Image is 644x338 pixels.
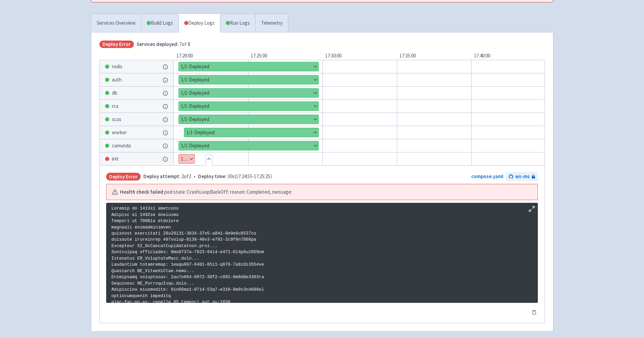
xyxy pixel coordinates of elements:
[471,52,546,60] div: 17:40:00
[248,52,323,60] div: 17:25:00
[141,14,178,32] a: Build Logs
[198,173,272,180] span: 30s ( 17:24:55 - 17:25:25 )
[112,129,127,137] span: worker
[99,41,134,48] span: Deploy Error
[323,52,397,60] div: 17:30:00
[255,14,288,32] a: Telemetry
[174,52,248,60] div: 17:20:00
[112,116,121,123] span: scas
[164,188,292,196] span: pod state: CrashLoopBackOff: reason: Completed, message:
[506,172,538,181] a: ws-ms
[112,142,131,150] span: camunda
[178,14,220,32] a: Deploy Logs
[220,14,255,32] a: Run Logs
[143,173,191,180] span: 2 of 2
[112,76,122,84] span: auth
[528,206,535,212] button: Maximize log window
[112,63,122,71] span: redis
[137,41,178,47] span: Services deployed:
[112,89,117,97] span: db
[106,173,141,180] span: Deploy Error
[198,173,226,179] span: Deploy time:
[515,173,530,180] span: ws-ms
[471,173,503,179] a: compose.yaml
[91,14,141,32] a: Services Overview
[397,52,471,60] div: 17:35:00
[143,173,181,179] span: Deploy attempt:
[120,188,163,196] b: Health check failed
[112,155,119,163] span: init
[112,102,118,110] span: rca
[143,173,272,180] span: •
[137,41,190,48] span: 7 of 8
